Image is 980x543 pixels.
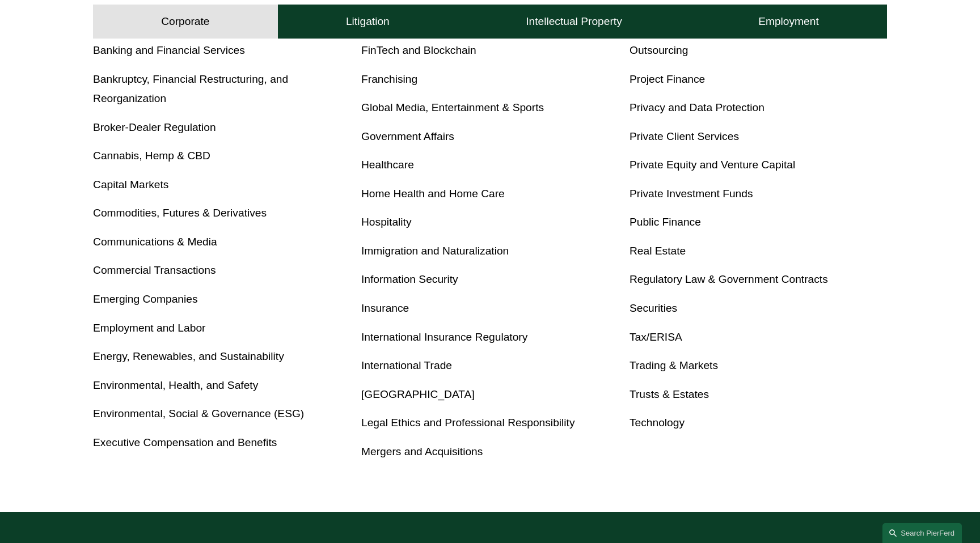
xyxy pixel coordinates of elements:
a: Franchising [361,73,417,85]
a: FinTech and Blockchain [361,44,476,56]
a: Technology [630,417,685,429]
a: Outsourcing [630,44,688,56]
a: Mergers and Acquisitions [361,446,483,457]
a: Energy, Renewables, and Sustainability [93,350,284,362]
a: Legal Ethics and Professional Responsibility [361,417,575,429]
h4: Litigation [346,15,390,28]
a: Government Affairs [361,130,454,142]
a: Regulatory Law & Government Contracts [630,273,828,285]
a: Trusts & Estates [630,388,709,400]
a: Real Estate [630,245,686,257]
a: Healthcare [361,159,414,171]
a: Global Media, Entertainment & Sports [361,101,544,113]
a: Privacy and Data Protection [630,101,764,113]
a: Private Investment Funds [630,188,753,200]
a: [GEOGRAPHIC_DATA] [361,388,475,400]
a: Emerging Companies [93,293,198,305]
a: Project Finance [630,73,705,85]
h4: Corporate [161,15,209,28]
a: Securities [630,302,677,314]
a: Home Health and Home Care [361,188,505,200]
a: Private Equity and Venture Capital [630,159,795,171]
h4: Employment [758,15,819,28]
a: Bankruptcy, Financial Restructuring, and Reorganization [93,73,288,105]
a: Private Client Services [630,130,739,142]
a: Public Finance [630,216,701,228]
a: Environmental, Social & Governance (ESG) [93,408,304,419]
a: Employment and Labor [93,322,205,334]
a: Broker-Dealer Regulation [93,121,216,133]
a: Environmental, Health, and Safety [93,379,258,391]
h4: Intellectual Property [526,15,622,28]
a: Hospitality [361,216,412,228]
a: Tax/ERISA [630,331,682,343]
a: Capital Markets [93,179,168,190]
a: Commercial Transactions [93,264,216,276]
a: Search this site [882,523,962,543]
a: Trading & Markets [630,359,718,371]
a: Banking and Financial Services [93,44,245,56]
a: Immigration and Naturalization [361,245,509,257]
a: Communications & Media [93,236,217,248]
a: Executive Compensation and Benefits [93,436,277,448]
a: Commodities, Futures & Derivatives [93,207,267,219]
a: Insurance [361,302,409,314]
a: International Trade [361,359,452,371]
a: Cannabis, Hemp & CBD [93,150,210,162]
a: International Insurance Regulatory [361,331,527,343]
a: Information Security [361,273,458,285]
